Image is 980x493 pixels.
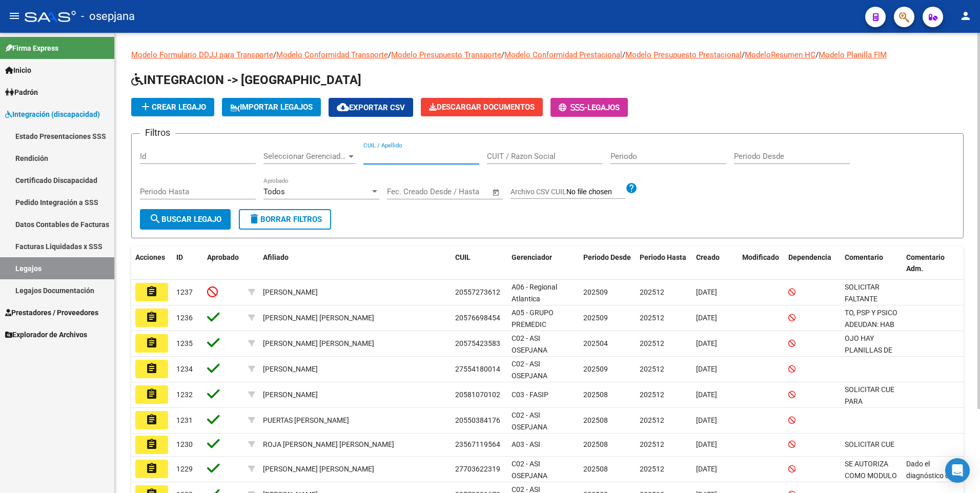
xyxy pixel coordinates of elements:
[583,365,608,373] span: 202509
[636,246,692,280] datatable-header-cell: Periodo Hasta
[263,439,394,450] div: ROJA [PERSON_NAME] [PERSON_NAME]
[507,246,579,280] datatable-header-cell: Gerenciador
[140,209,231,230] button: Buscar Legajo
[146,414,158,426] mat-icon: assignment
[696,314,717,322] span: [DATE]
[692,246,738,280] datatable-header-cell: Creado
[902,246,964,280] datatable-header-cell: Comentario Adm.
[387,187,428,196] input: Fecha inicio
[512,253,552,261] span: Gerenciador
[512,360,547,380] span: C02 - ASI OSEPJANA
[696,339,717,347] span: [DATE]
[131,50,273,59] a: Modelo Formulario DDJJ para Transporte
[566,188,625,197] input: Archivo CSV CUIL
[696,416,717,424] span: [DATE]
[583,339,608,347] span: 202504
[140,126,175,140] h3: Filtros
[745,50,815,59] a: ModeloResumen HC
[5,307,98,318] span: Prestadores / Proveedores
[5,329,87,340] span: Explorador de Archivos
[696,391,717,399] span: [DATE]
[640,365,664,373] span: 202512
[5,109,100,120] span: Integración (discapacidad)
[945,458,970,483] div: Open Intercom Messenger
[391,50,501,59] a: Modelo Presupuesto Transporte
[559,103,587,112] span: -
[146,337,158,349] mat-icon: assignment
[203,246,244,280] datatable-header-cell: Aprobado
[640,465,664,473] span: 202512
[512,440,540,448] span: A03 - ASI
[906,253,945,273] span: Comentario Adm.
[845,334,894,389] span: OJO HAY PLANILLAS DE DE OTRA OBRA SOCIAL (OSCEARA)
[640,391,664,399] span: 202512
[640,440,664,448] span: 202512
[329,98,413,117] button: Exportar CSV
[259,246,451,280] datatable-header-cell: Afiliado
[696,440,717,448] span: [DATE]
[146,285,158,298] mat-icon: assignment
[222,98,321,116] button: IMPORTAR LEGAJOS
[845,309,898,375] span: TO, PSP Y PSICO ADEUDAN: HAB DE CONSULTORIO + MAT PROV + POLIZA
[640,253,686,261] span: Periodo Hasta
[176,253,183,261] span: ID
[248,215,322,224] span: Borrar Filtros
[504,50,622,59] a: Modelo Conformidad Prestacional
[131,73,361,87] span: INTEGRACION -> [GEOGRAPHIC_DATA]
[146,388,158,400] mat-icon: assignment
[845,440,894,448] span: SOLICITAR CUE
[512,411,547,431] span: C02 - ASI OSEPJANA
[172,246,203,280] datatable-header-cell: ID
[784,246,841,280] datatable-header-cell: Dependencia
[263,415,349,426] div: PUERTAS [PERSON_NAME]
[5,87,38,98] span: Padrón
[819,50,887,59] a: Modelo Planilla FIM
[959,10,972,22] mat-icon: person
[176,339,193,347] span: 1235
[587,103,620,112] span: Legajos
[583,314,608,322] span: 202509
[5,43,58,54] span: Firma Express
[131,246,172,280] datatable-header-cell: Acciones
[149,213,161,225] mat-icon: search
[512,309,554,328] span: A05 - GRUPO PREMEDIC
[455,253,471,261] span: CUIL
[625,50,742,59] a: Modelo Presupuesto Prestacional
[176,416,193,424] span: 1231
[455,365,500,373] span: 27554180014
[696,465,717,473] span: [DATE]
[263,152,346,161] span: Seleccionar Gerenciador
[738,246,784,280] datatable-header-cell: Modificado
[455,416,500,424] span: 20550384176
[455,440,500,448] span: 23567119564
[583,416,608,424] span: 202508
[512,334,547,354] span: C02 - ASI OSEPJANA
[421,98,543,116] button: Descargar Documentos
[263,463,374,475] div: [PERSON_NAME] [PERSON_NAME]
[263,338,374,350] div: [PERSON_NAME] [PERSON_NAME]
[146,438,158,450] mat-icon: assignment
[583,253,631,261] span: Periodo Desde
[742,253,779,261] span: Modificado
[511,188,566,196] span: Archivo CSV CUIL
[788,253,831,261] span: Dependencia
[512,391,548,399] span: C03 - FASIP
[276,50,388,59] a: Modelo Conformidad Transporte
[176,288,193,296] span: 1237
[263,363,318,375] div: [PERSON_NAME]
[512,460,547,480] span: C02 - ASI OSEPJANA
[491,187,502,198] button: Open calendar
[696,288,717,296] span: [DATE]
[583,440,608,448] span: 202508
[583,391,608,399] span: 202508
[263,286,318,298] div: [PERSON_NAME]
[455,314,500,322] span: 20576698454
[176,391,193,399] span: 1232
[176,314,193,322] span: 1236
[263,187,285,196] span: Todos
[579,246,636,280] datatable-header-cell: Periodo Desde
[550,98,628,117] button: -Legajos
[146,462,158,475] mat-icon: assignment
[512,283,557,303] span: A06 - Regional Atlantica
[845,283,880,303] span: SOLICITAR FALTANTE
